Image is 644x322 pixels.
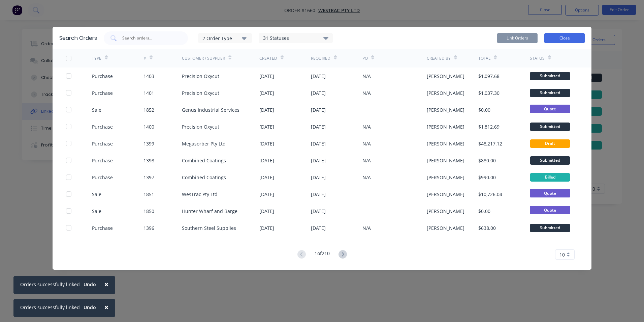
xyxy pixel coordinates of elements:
div: 1397 [143,174,154,181]
button: Undo [80,279,100,290]
div: Purchase [92,123,113,130]
div: 1401 [143,89,154,97]
div: Sale [92,208,101,215]
div: $638.00 [478,224,496,232]
div: Search Orders [59,34,97,42]
div: [DATE] [259,157,274,164]
div: N/A [362,157,371,164]
div: Total [478,55,490,61]
div: 1396 [143,224,154,232]
div: Submitted [530,224,570,232]
div: Purchase [92,157,113,164]
div: Combined Coatings [182,157,226,164]
div: 1852 [143,106,154,113]
div: Southern Steel Supplies [182,224,236,232]
div: [DATE] [259,89,274,97]
div: Combined Coatings [182,174,226,181]
div: Required [311,55,330,61]
div: N/A [362,140,371,147]
div: Billed [530,173,570,182]
div: 1399 [143,140,154,147]
div: Purchase [92,73,113,80]
div: Megasorber Pty Ltd [182,140,226,147]
div: N/A [362,73,371,80]
div: 1850 [143,208,154,215]
div: [DATE] [311,208,326,215]
div: [DATE] [311,123,326,130]
div: Submitted [530,123,570,131]
div: [DATE] [259,73,274,80]
div: [DATE] [311,140,326,147]
div: 31 Statuses [259,34,332,42]
div: [DATE] [311,191,326,198]
div: Sale [92,106,101,113]
div: Customer / Supplier [182,55,225,61]
span: Quote [530,189,570,197]
div: [DATE] [259,140,274,147]
div: [DATE] [259,191,274,198]
div: $0.00 [478,106,490,113]
button: Undo [80,302,100,313]
div: [PERSON_NAME] [427,106,464,113]
div: [DATE] [259,174,274,181]
div: TYPE [92,55,101,61]
div: N/A [362,89,371,97]
div: Orders successfully linked [20,281,80,288]
div: [DATE] [259,224,274,232]
button: Link Orders [497,33,538,43]
div: $0.00 [478,208,490,215]
div: 1403 [143,73,154,80]
div: Purchase [92,174,113,181]
div: N/A [362,174,371,181]
div: Created [259,55,277,61]
div: Orders successfully linked [20,304,80,311]
div: $880.00 [478,157,496,164]
div: [DATE] [311,157,326,164]
button: Close [98,299,115,315]
div: [PERSON_NAME] [427,208,464,215]
div: Purchase [92,89,113,97]
div: 2 Order Type [202,34,248,42]
div: Submitted [530,72,570,80]
span: Quote [530,206,570,214]
div: WesTrac Pty Ltd [182,191,218,198]
div: 1398 [143,157,154,164]
div: [PERSON_NAME] [427,123,464,130]
div: [PERSON_NAME] [427,157,464,164]
div: PO [362,55,368,61]
button: Close [98,276,115,292]
div: [DATE] [259,123,274,130]
div: $1,812.69 [478,123,500,130]
div: Status [530,55,545,61]
span: × [104,279,108,289]
div: [DATE] [311,89,326,97]
div: N/A [362,224,371,232]
div: N/A [362,123,371,130]
input: Search orders... [122,35,178,42]
div: [PERSON_NAME] [427,89,464,97]
div: [DATE] [311,73,326,80]
div: Purchase [92,140,113,147]
div: 1 of 210 [315,250,330,260]
button: Close [544,33,585,43]
div: [PERSON_NAME] [427,73,464,80]
div: [DATE] [311,174,326,181]
div: [DATE] [259,106,274,113]
div: [PERSON_NAME] [427,191,464,198]
div: [PERSON_NAME] [427,174,464,181]
div: [DATE] [311,224,326,232]
button: 2 Order Type [198,33,252,43]
div: [PERSON_NAME] [427,224,464,232]
div: 1851 [143,191,154,198]
div: $990.00 [478,174,496,181]
div: $1,097.68 [478,73,500,80]
div: # [143,55,146,61]
span: Quote [530,105,570,113]
div: Submitted [530,89,570,97]
div: Precision Oxycut [182,89,219,97]
div: $48,217.12 [478,140,502,147]
div: [DATE] [311,106,326,113]
div: Genus Industrial Services [182,106,239,113]
div: [DATE] [259,208,274,215]
div: Precision Oxycut [182,123,219,130]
